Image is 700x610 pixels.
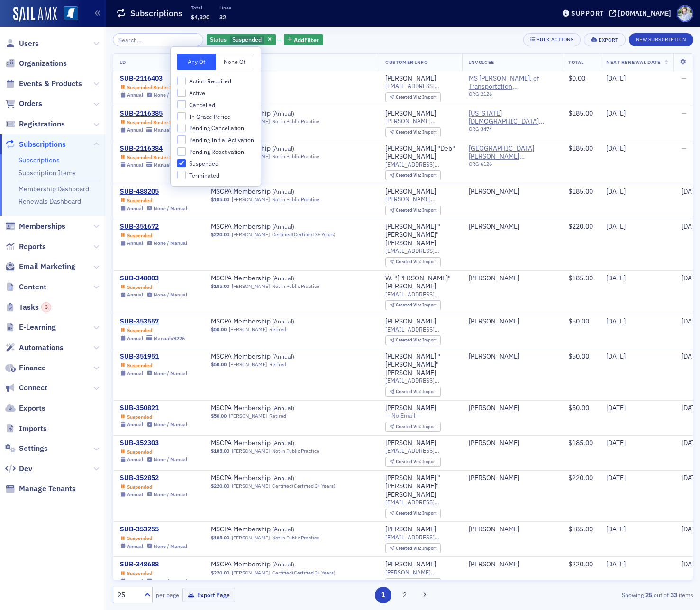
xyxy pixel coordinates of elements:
div: [PERSON_NAME] [469,317,519,326]
a: [PERSON_NAME] [232,483,270,489]
input: Pending Cancellation [177,124,186,132]
a: View Homepage [57,6,78,22]
a: [PERSON_NAME] [385,188,436,196]
div: [PERSON_NAME] "[PERSON_NAME]" [PERSON_NAME] [385,352,455,377]
span: ( Annual ) [272,404,294,412]
img: SailAMX [13,7,57,22]
div: Annual [127,127,143,133]
a: SUB-348003 [120,274,187,283]
span: ( Annual ) [272,474,294,482]
button: Export Page [182,588,235,602]
span: [EMAIL_ADDRESS][DOMAIN_NAME] [385,247,455,254]
a: [PERSON_NAME] [229,361,267,368]
span: Customer Info [385,59,427,65]
span: MSCPA Membership [211,525,330,534]
span: $185.00 [568,144,593,152]
span: 32 [219,13,226,21]
div: Suspended [127,233,152,239]
div: Annual [127,240,143,246]
a: SUB-2116403 [120,74,198,83]
span: — [682,74,687,82]
span: MSCPA Membership [211,223,330,231]
img: SailAMX [64,6,78,21]
span: [EMAIL_ADDRESS][DOMAIN_NAME] [385,161,455,168]
a: [PERSON_NAME] [469,525,519,534]
span: ( Annual ) [272,317,294,325]
span: Content [19,282,46,292]
span: ID [120,59,126,65]
span: ( Annual ) [272,274,294,282]
a: [PERSON_NAME] [232,232,270,238]
a: MS [PERSON_NAME]. of Transportation ([GEOGRAPHIC_DATA], [GEOGRAPHIC_DATA]) [469,74,555,91]
span: Connect [19,383,47,393]
a: [PERSON_NAME] [232,448,270,454]
span: Mississippi Baptist Health Systems (Jackson, MS) [469,109,555,135]
label: In Grace Period [177,112,254,121]
div: [DOMAIN_NAME] [618,9,671,18]
a: Finance [5,363,46,373]
a: [PERSON_NAME] [229,413,267,419]
span: Manage Tenants [19,484,76,494]
a: Events & Products [5,79,82,89]
a: SUB-488205 [120,188,187,196]
input: Pending Initial Activation [177,135,186,144]
span: Profile [677,5,693,22]
div: SUB-352303 [120,439,187,448]
a: [PERSON_NAME] [385,525,436,534]
button: Bulk Actions [523,33,581,46]
button: New Subscription [629,33,693,46]
div: SUB-350821 [120,404,187,413]
span: [DATE] [606,74,626,82]
a: MSCPA Membership (Annual) [211,352,330,361]
span: ( Annual ) [272,525,294,533]
a: Reports [5,242,46,252]
a: SUB-352852 [120,474,187,483]
a: Organizations [5,58,67,69]
a: Subscriptions [18,156,60,164]
div: Annual [127,206,143,212]
span: Terminated [189,171,219,179]
div: Annual [127,92,143,98]
a: Automations [5,342,64,353]
span: Pending Cancellation [189,124,244,132]
span: MSCPA Membership [211,439,330,448]
div: SUB-2116384 [120,144,198,153]
span: MSCPA Membership [211,352,330,361]
span: Created Via : [396,207,422,213]
input: Search… [113,33,203,46]
a: [PERSON_NAME] [469,223,519,231]
input: In Grace Period [177,112,186,121]
a: Memberships [5,221,65,232]
span: Stephen Massey [469,188,555,196]
span: $185.00 [568,109,593,117]
a: MSCPA Membership (Annual) [211,223,330,231]
span: [EMAIL_ADDRESS][DOMAIN_NAME] [385,82,455,90]
a: MSCPA Membership (Annual) [211,109,330,118]
div: [PERSON_NAME] [385,74,436,83]
div: [PERSON_NAME] [469,560,519,569]
input: Suspended [177,159,186,168]
span: St. Dominic Hospital (Jackson, MS) [469,144,555,170]
a: [PERSON_NAME] [385,404,436,413]
a: Imports [5,423,47,434]
label: Terminated [177,171,254,179]
div: Not in Public Practice [272,153,319,160]
div: Created Via: Import [385,257,441,267]
label: Pending Initial Activation [177,135,254,144]
a: [PERSON_NAME] [232,283,270,289]
span: ( Annual ) [272,109,294,117]
span: [DATE] [606,222,626,231]
span: ( Annual ) [272,352,294,360]
span: ( Annual ) [272,188,294,195]
div: [PERSON_NAME] [385,109,436,118]
div: SUB-2116385 [120,109,198,118]
a: [PERSON_NAME] "Deb" [PERSON_NAME] [385,144,455,161]
span: Invoicee [469,59,494,65]
span: Exports [19,403,45,413]
span: MS Dept. of Transportation (Jackson, MS) [469,74,555,91]
a: Dev [5,464,32,474]
span: Email Marketing [19,261,75,272]
a: [PERSON_NAME] "[PERSON_NAME]" [PERSON_NAME] [385,223,455,248]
